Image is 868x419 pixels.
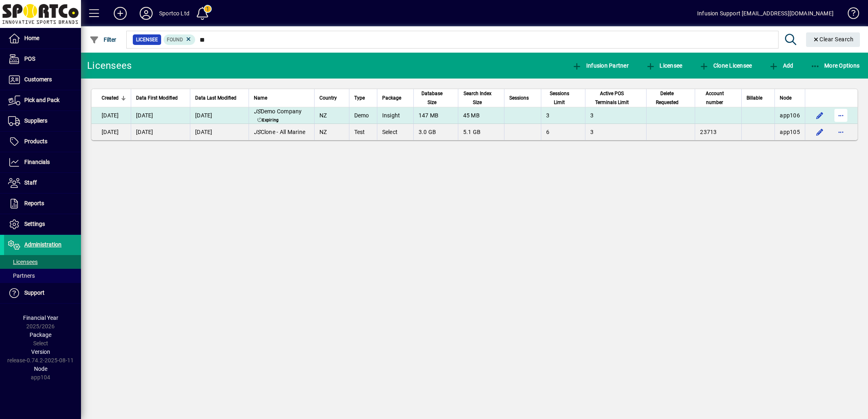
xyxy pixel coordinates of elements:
[570,58,631,73] button: Infusion Partner
[4,70,81,90] a: Customers
[319,94,344,102] div: Country
[585,107,646,124] td: 3
[195,94,244,102] div: Data Last Modified
[4,111,81,131] a: Suppliers
[834,109,847,122] button: More options
[24,138,47,145] span: Products
[572,62,629,69] span: Infusion Partner
[102,94,126,102] div: Created
[354,94,372,102] div: Type
[4,194,81,214] a: Reports
[463,89,499,107] div: Search Index Size
[590,89,634,107] span: Active POS Terminals Limit
[107,6,133,21] button: Add
[419,89,453,107] div: Database Size
[87,32,119,47] button: Filter
[4,255,81,269] a: Licensees
[159,7,189,20] div: Sportco Ltd
[697,7,834,20] div: Infusion Support [EMAIL_ADDRESS][DOMAIN_NAME]
[31,349,50,355] span: Version
[349,124,377,140] td: Test
[319,94,337,102] span: Country
[546,89,573,107] span: Sessions Limit
[4,132,81,152] a: Products
[4,269,81,283] a: Partners
[382,94,408,102] div: Package
[24,55,35,62] span: POS
[695,124,741,140] td: 23713
[780,112,800,119] span: app106.prod.infusionbusinesssoftware.com
[4,49,81,69] a: POS
[644,58,685,73] button: Licensee
[541,107,585,124] td: 3
[8,259,38,265] span: Licensees
[349,107,377,124] td: Demo
[541,124,585,140] td: 6
[813,109,826,122] button: Edit
[23,315,58,321] span: Financial Year
[30,332,51,338] span: Package
[87,59,132,72] div: Licensees
[91,124,131,140] td: [DATE]
[842,2,858,28] a: Knowledge Base
[24,159,50,165] span: Financials
[780,94,791,102] span: Node
[254,108,302,115] span: Demo Company
[314,107,349,124] td: NZ
[131,124,190,140] td: [DATE]
[767,58,795,73] button: Add
[24,200,44,206] span: Reports
[382,94,401,102] span: Package
[769,62,793,69] span: Add
[377,107,413,124] td: Insight
[377,124,413,140] td: Select
[697,58,754,73] button: Clone Licensee
[254,129,305,135] span: Clone - All Marine
[254,129,261,135] em: JS
[834,125,847,138] button: More options
[780,129,800,135] span: app105.prod.infusionbusinesssoftware.com
[651,89,683,107] span: Delete Requested
[813,125,826,138] button: Edit
[546,89,580,107] div: Sessions Limit
[24,221,45,227] span: Settings
[8,272,35,279] span: Partners
[354,94,365,102] span: Type
[4,90,81,111] a: Pick and Pack
[254,94,267,102] span: Name
[136,94,178,102] span: Data First Modified
[651,89,690,107] div: Delete Requested
[91,107,131,124] td: [DATE]
[164,34,196,45] mat-chip: Found Status: Found
[747,94,762,102] span: Billable
[699,62,752,69] span: Clone Licensee
[4,28,81,49] a: Home
[136,36,158,44] span: Licensee
[458,107,504,124] td: 45 MB
[458,124,504,140] td: 5.1 GB
[167,37,183,43] span: Found
[747,94,770,102] div: Billable
[34,366,47,372] span: Node
[813,36,854,43] span: Clear Search
[24,117,47,124] span: Suppliers
[413,124,458,140] td: 3.0 GB
[256,117,281,123] span: Expiring
[24,97,60,103] span: Pick and Pack
[195,94,236,102] span: Data Last Modified
[463,89,492,107] span: Search Index Size
[646,62,683,69] span: Licensee
[190,107,249,124] td: [DATE]
[413,107,458,124] td: 147 MB
[136,94,185,102] div: Data First Modified
[190,124,249,140] td: [DATE]
[780,94,800,102] div: Node
[254,94,309,102] div: Name
[509,94,536,102] div: Sessions
[131,107,190,124] td: [DATE]
[24,179,37,186] span: Staff
[4,152,81,172] a: Financials
[806,32,860,47] button: Clear
[102,94,119,102] span: Created
[133,6,159,21] button: Profile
